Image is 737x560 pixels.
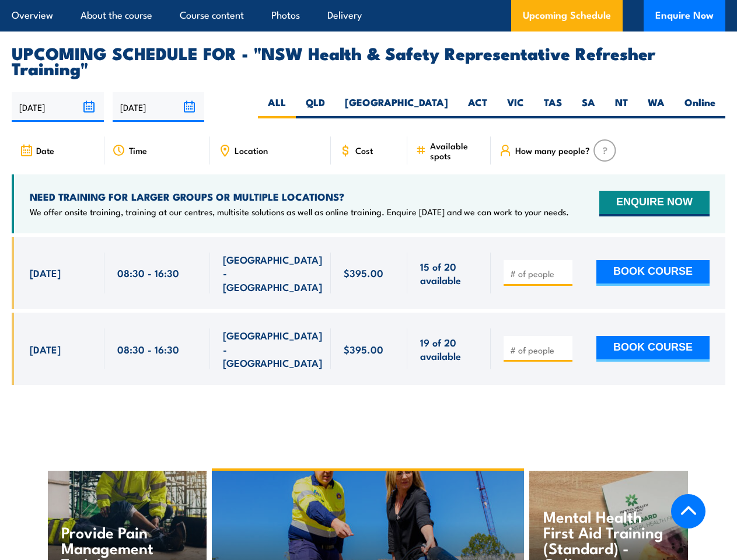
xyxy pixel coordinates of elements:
[675,96,725,118] label: Online
[638,96,675,118] label: WA
[344,266,383,279] span: $395.00
[510,344,568,356] input: # of people
[12,92,104,122] input: From date
[117,342,179,356] span: 08:30 - 16:30
[534,96,572,118] label: TAS
[515,145,590,155] span: How many people?
[510,268,568,279] input: # of people
[36,145,54,155] span: Date
[596,260,710,286] button: BOOK COURSE
[599,191,710,216] button: ENQUIRE NOW
[30,266,61,279] span: [DATE]
[355,145,373,155] span: Cost
[458,96,497,118] label: ACT
[572,96,605,118] label: SA
[113,92,205,122] input: To date
[596,336,710,362] button: BOOK COURSE
[420,260,477,287] span: 15 of 20 available
[235,145,268,155] span: Location
[223,328,322,369] span: [GEOGRAPHIC_DATA] - [GEOGRAPHIC_DATA]
[12,45,725,75] h2: UPCOMING SCHEDULE FOR - "NSW Health & Safety Representative Refresher Training"
[605,96,638,118] label: NT
[497,96,534,118] label: VIC
[335,96,458,118] label: [GEOGRAPHIC_DATA]
[129,145,147,155] span: Time
[30,342,61,356] span: [DATE]
[258,96,296,118] label: ALL
[430,141,483,160] span: Available spots
[30,190,569,203] h4: NEED TRAINING FOR LARGER GROUPS OR MULTIPLE LOCATIONS?
[117,266,179,279] span: 08:30 - 16:30
[296,96,335,118] label: QLD
[30,206,569,218] p: We offer onsite training, training at our centres, multisite solutions as well as online training...
[223,253,322,293] span: [GEOGRAPHIC_DATA] - [GEOGRAPHIC_DATA]
[420,335,477,363] span: 19 of 20 available
[344,342,383,356] span: $395.00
